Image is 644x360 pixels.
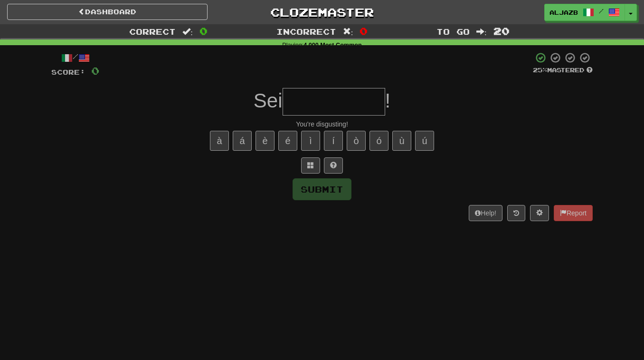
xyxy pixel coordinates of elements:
[544,4,625,21] a: AljazB /
[469,205,502,221] button: Help!
[301,131,320,151] button: ì
[182,28,193,36] span: :
[507,205,525,221] button: Round history (alt+y)
[210,131,229,151] button: à
[222,4,422,20] a: Clozemaster
[493,25,510,37] span: 20
[533,66,593,75] div: Mastered
[347,131,366,151] button: ò
[415,131,434,151] button: ú
[7,4,208,20] a: Dashboard
[360,25,368,37] span: 0
[256,131,275,151] button: è
[276,27,336,36] span: Incorrect
[549,8,578,17] span: AljazB
[254,89,283,112] span: Sei
[554,205,593,221] button: Report
[436,27,470,36] span: To go
[278,131,297,151] button: é
[303,42,361,49] strong: 4,000 Most Common
[369,131,388,151] button: ó
[385,89,391,112] span: !
[324,157,343,174] button: Single letter hint - you only get 1 per sentence and score half the points! alt+h
[51,52,99,64] div: /
[599,8,604,14] span: /
[199,25,208,37] span: 0
[233,131,252,151] button: á
[51,68,85,76] span: Score:
[129,27,176,36] span: Correct
[343,28,353,36] span: :
[476,28,487,36] span: :
[51,119,593,129] div: You're disgusting!
[301,157,320,174] button: Switch sentence to multiple choice alt+p
[293,178,351,200] button: Submit
[533,66,547,74] span: 25 %
[324,131,343,151] button: í
[392,131,411,151] button: ù
[91,65,99,77] span: 0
